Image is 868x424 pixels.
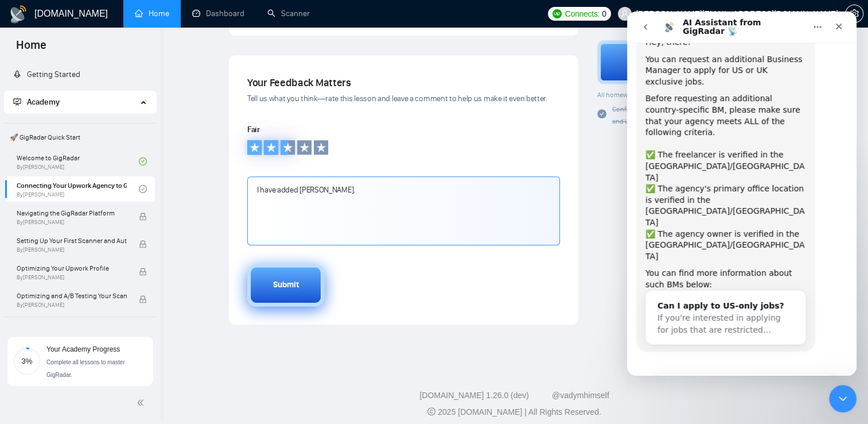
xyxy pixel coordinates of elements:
[602,7,606,20] span: 0
[139,185,147,193] span: check-circle
[846,9,863,18] span: setting
[7,37,56,61] span: Home
[17,207,127,219] span: Navigating the GigRadar Platform
[247,125,260,134] span: Fair
[621,10,629,18] span: user
[17,290,127,302] span: Optimizing and A/B Testing Your Scanner for Better Results
[27,97,60,107] span: Academy
[267,9,310,18] a: searchScanner
[4,63,156,86] li: Getting Started
[17,149,139,174] a: Welcome to GigRadarBy[PERSON_NAME]
[247,94,547,103] span: Tell us what you think—rate this lesson and leave a comment to help us make it even better.
[135,9,169,18] a: homeHome
[13,357,41,365] span: 3%
[419,391,529,400] a: [DOMAIN_NAME] 1.26.0 (dev)
[170,406,859,418] div: 2025 [DOMAIN_NAME] | All Rights Reserved.
[612,105,793,125] span: Confirm that the new BM was added to your GigRadar account and Upwork agency
[17,176,139,202] a: Connecting Your Upwork Agency to GigRadarBy[PERSON_NAME]
[9,5,28,24] img: logo
[13,98,21,106] span: fund-projection-screen
[17,219,127,226] span: By [PERSON_NAME]
[597,91,778,99] span: All homework completed! You can proceed to the next lesson:
[139,295,147,303] span: lock
[46,359,125,378] span: Complete all lessons to master GigRadar.
[247,264,324,306] button: Submit
[13,70,80,79] a: rocketGetting Started
[829,385,857,413] iframe: Intercom live chat
[137,397,148,408] span: double-left
[20,361,215,395] button: Yes, I meet all of the criteria - request a new BM
[17,246,127,253] span: By [PERSON_NAME]
[845,9,863,18] a: setting
[192,9,244,18] a: dashboardDashboard
[46,345,120,353] span: Your Academy Progress
[597,40,800,84] button: Next
[845,5,863,23] button: setting
[13,97,60,107] span: Academy
[139,213,147,221] span: lock
[5,126,155,149] span: 🚀 GigRadar Quick Start
[17,235,127,246] span: Setting Up Your First Scanner and Auto-Bidder
[427,407,435,415] span: copyright
[273,279,299,291] div: Submit
[139,157,147,165] span: check-circle
[627,11,857,376] iframe: Intercom live chat
[552,9,562,18] img: upwork-logo.png
[17,302,127,309] span: By [PERSON_NAME]
[139,240,147,248] span: lock
[139,268,147,276] span: lock
[565,7,600,20] span: Connects:
[17,274,127,281] span: By [PERSON_NAME]
[597,110,606,119] span: check-circle
[17,263,127,274] span: Optimizing Your Upwork Profile
[552,391,609,400] a: @vadymhimself
[247,76,351,89] span: Your Feedback Matters
[247,176,560,245] textarea: I have added [PERSON_NAME].
[5,319,155,342] span: 👑 Agency Success with GigRadar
